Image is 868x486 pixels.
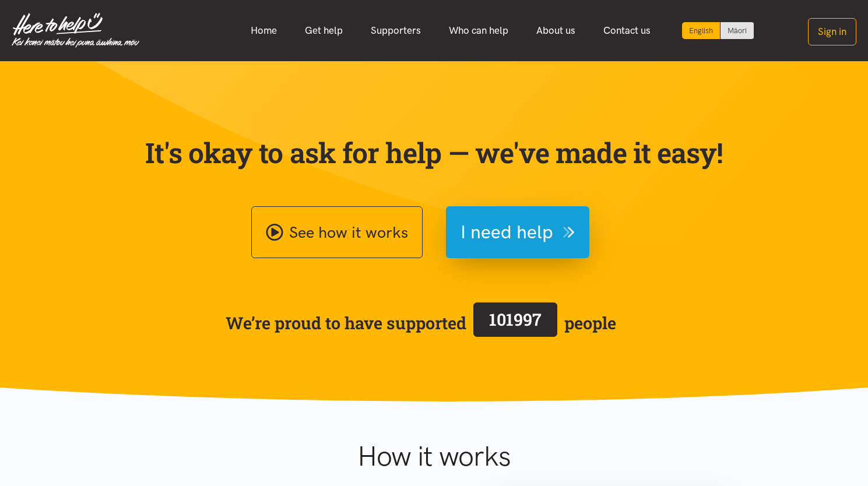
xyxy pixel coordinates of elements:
[12,13,139,48] img: Home
[143,136,726,170] p: It's okay to ask for help — we've made it easy!
[721,22,754,39] a: Switch to Te Reo Māori
[357,18,435,43] a: Supporters
[446,206,589,258] button: I need help
[237,18,291,43] a: Home
[291,18,357,43] a: Get help
[682,22,721,39] div: Current language
[522,18,589,43] a: About us
[682,22,754,39] div: Language toggle
[244,439,624,473] h1: How it works
[589,18,665,43] a: Contact us
[489,308,542,330] span: 101997
[226,300,616,346] span: We’re proud to have supported people
[461,217,553,247] span: I need help
[466,300,564,346] a: 101997
[435,18,522,43] a: Who can help
[251,206,423,258] a: See how it works
[808,18,856,45] button: Sign in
